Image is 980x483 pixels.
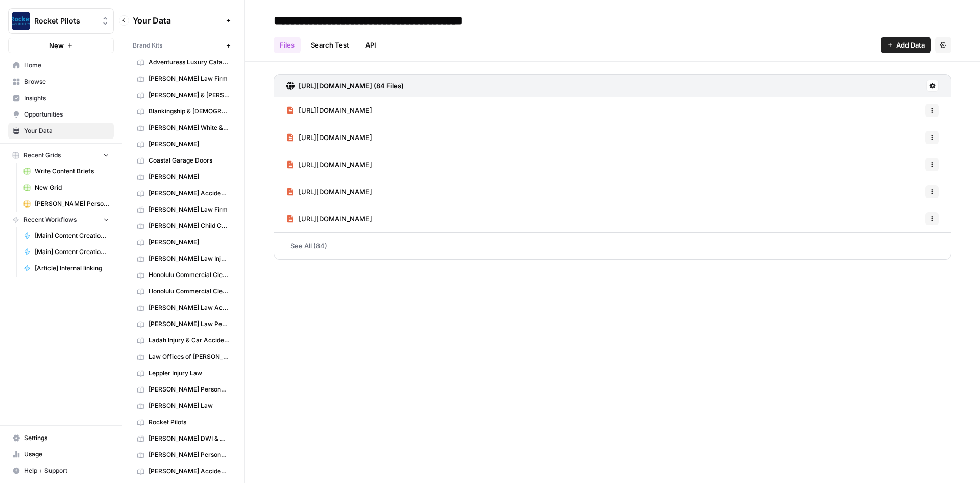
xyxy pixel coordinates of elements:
a: [Main] Content Creation Article [19,227,114,244]
a: [PERSON_NAME] White & [PERSON_NAME] [133,120,234,136]
span: [URL][DOMAIN_NAME] [299,214,372,224]
span: Recent Grids [23,151,61,160]
a: [URL][DOMAIN_NAME] [286,151,372,178]
a: [PERSON_NAME] & [PERSON_NAME] [US_STATE] Car Accident Lawyers [133,87,234,103]
span: Settings [24,433,109,443]
a: Opportunities [8,106,114,123]
a: Adventuress Luxury Catamaran [133,54,234,71]
a: [PERSON_NAME] Law Firm [133,201,234,218]
span: [PERSON_NAME] Law [149,401,230,410]
a: [PERSON_NAME] Accident Attorneys [133,463,234,479]
span: New [49,40,64,51]
span: [URL][DOMAIN_NAME] [299,159,372,170]
span: [URL][DOMAIN_NAME] [299,132,372,143]
span: [PERSON_NAME] Accident Attorneys [149,467,230,476]
span: [PERSON_NAME] Personal Injury & Car Accident Lawyer [149,450,230,459]
span: Write Content Briefs [35,167,109,176]
a: Blankingship & [DEMOGRAPHIC_DATA] [133,103,234,120]
a: [PERSON_NAME] DWI & Criminal Defense Lawyers [133,430,234,447]
span: [PERSON_NAME] Law Firm [149,74,230,83]
span: [URL][DOMAIN_NAME] [299,187,372,197]
span: [PERSON_NAME] Personal Injury and Car Accident Lawyers [35,199,109,209]
a: Ladah Injury & Car Accident Lawyers [GEOGRAPHIC_DATA] [133,332,234,349]
a: Honolulu Commercial Cleaning [133,267,234,283]
span: Help + Support [24,466,109,475]
a: Rocket Pilots [133,414,234,430]
a: Settings [8,430,114,446]
a: See All (84) [274,233,951,259]
span: Blankingship & [DEMOGRAPHIC_DATA] [149,107,230,116]
span: Leppler Injury Law [149,369,230,378]
a: [PERSON_NAME] Law Firm [133,71,234,87]
span: Recent Workflows [23,215,77,224]
span: Ladah Injury & Car Accident Lawyers [GEOGRAPHIC_DATA] [149,336,230,345]
a: [PERSON_NAME] Law [133,398,234,414]
span: [PERSON_NAME] Law Accident Attorneys [149,303,230,312]
a: [PERSON_NAME] Personal Injury and Car Accident Lawyers [133,381,234,398]
span: Brand Kits [133,41,162,50]
img: Rocket Pilots Logo [12,12,30,30]
span: Usage [24,450,109,459]
button: Workspace: Rocket Pilots [8,8,114,34]
a: [Main] Content Creation Brief [19,244,114,260]
a: Insights [8,90,114,106]
a: Usage [8,446,114,463]
a: Home [8,57,114,74]
button: Help + Support [8,463,114,479]
button: Recent Workflows [8,212,114,227]
button: Recent Grids [8,148,114,163]
span: Coastal Garage Doors [149,156,230,165]
span: New Grid [35,183,109,192]
span: [Main] Content Creation Brief [35,247,109,257]
span: Home [24,61,109,70]
span: Rocket Pilots [34,16,96,26]
span: [PERSON_NAME] [149,172,230,181]
a: [PERSON_NAME] Accident Attorneys [133,185,234,201]
a: [PERSON_NAME] Child Custody & Divorce Attorneys [133,218,234,234]
a: [URL][DOMAIN_NAME] (84 Files) [286,75,404,97]
span: Insights [24,94,109,103]
a: Law Offices of [PERSON_NAME] [133,349,234,365]
span: [PERSON_NAME] DWI & Criminal Defense Lawyers [149,434,230,443]
a: Your Data [8,123,114,139]
span: [PERSON_NAME] [149,140,230,149]
a: Honolulu Commercial Cleaning [133,283,234,300]
span: Law Offices of [PERSON_NAME] [149,352,230,361]
span: [PERSON_NAME] Law Firm [149,205,230,214]
span: Your Data [24,126,109,135]
span: [URL][DOMAIN_NAME] [299,105,372,116]
span: [PERSON_NAME] & [PERSON_NAME] [US_STATE] Car Accident Lawyers [149,90,230,100]
span: [Main] Content Creation Article [35,231,109,240]
a: [PERSON_NAME] Law Personal Injury & Car Accident Lawyer [133,316,234,332]
a: [PERSON_NAME] Personal Injury & Car Accident Lawyer [133,447,234,463]
span: [PERSON_NAME] White & [PERSON_NAME] [149,123,230,132]
span: [PERSON_NAME] Child Custody & Divorce Attorneys [149,221,230,231]
a: Write Content Briefs [19,163,114,179]
a: Files [274,37,301,53]
a: Leppler Injury Law [133,365,234,381]
a: [PERSON_NAME] [133,136,234,152]
span: Your Data [133,14,222,27]
a: [URL][DOMAIN_NAME] [286,124,372,151]
span: Browse [24,77,109,86]
a: [URL][DOMAIN_NAME] [286,205,372,232]
span: [PERSON_NAME] Accident Attorneys [149,189,230,198]
span: [PERSON_NAME] [149,238,230,247]
span: [Article] Internal linking [35,264,109,273]
a: [URL][DOMAIN_NAME] [286,178,372,205]
a: New Grid [19,179,114,196]
a: [URL][DOMAIN_NAME] [286,97,372,124]
span: [PERSON_NAME] Law Personal Injury & Car Accident Lawyer [149,319,230,329]
button: Add Data [881,37,931,53]
a: [Article] Internal linking [19,260,114,277]
a: API [359,37,382,53]
h3: [URL][DOMAIN_NAME] (84 Files) [299,81,404,91]
a: [PERSON_NAME] [133,234,234,250]
span: Honolulu Commercial Cleaning [149,287,230,296]
a: [PERSON_NAME] Personal Injury and Car Accident Lawyers [19,196,114,212]
span: Rocket Pilots [149,418,230,427]
span: [PERSON_NAME] Law Injury & Car Accident Lawyers [149,254,230,263]
span: [PERSON_NAME] Personal Injury and Car Accident Lawyers [149,385,230,394]
a: [PERSON_NAME] Law Injury & Car Accident Lawyers [133,250,234,267]
span: Add Data [896,40,925,50]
